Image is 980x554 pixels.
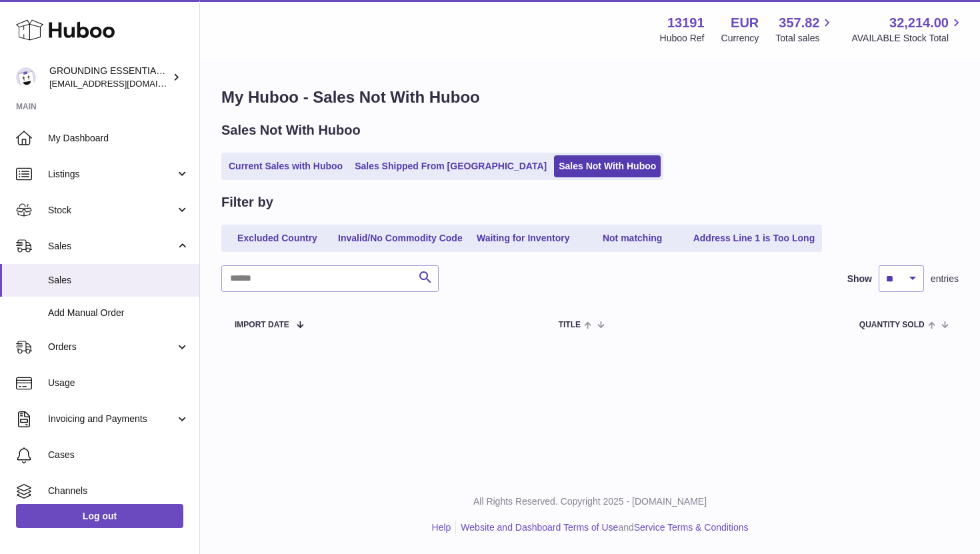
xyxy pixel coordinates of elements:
span: Sales [48,240,175,253]
a: 357.82 Total sales [775,14,835,45]
h1: My Huboo - Sales Not With Huboo [221,87,959,108]
span: Title [559,321,581,329]
strong: 13191 [667,14,705,32]
span: Usage [48,377,189,389]
span: Orders [48,341,175,353]
label: Show [847,273,872,285]
a: Not matching [579,227,686,249]
a: Current Sales with Huboo [224,155,347,177]
span: Import date [235,321,289,329]
div: GROUNDING ESSENTIALS INTERNATIONAL SLU [49,65,169,90]
img: espenwkopperud@gmail.com [16,67,36,87]
span: Listings [48,168,175,181]
span: 32,214.00 [889,14,949,32]
span: Cases [48,449,189,461]
span: [EMAIL_ADDRESS][DOMAIN_NAME] [49,78,196,89]
a: Waiting for Inventory [470,227,577,249]
h2: Filter by [221,193,273,211]
a: Help [432,522,451,533]
span: Invoicing and Payments [48,413,175,425]
div: Huboo Ref [660,32,705,45]
a: Service Terms & Conditions [634,522,749,533]
span: My Dashboard [48,132,189,145]
span: Total sales [775,32,835,45]
a: Sales Shipped From [GEOGRAPHIC_DATA] [350,155,551,177]
a: Invalid/No Commodity Code [333,227,467,249]
a: Address Line 1 is Too Long [689,227,820,249]
span: Sales [48,274,189,287]
div: Currency [721,32,759,45]
span: Add Manual Order [48,307,189,319]
span: 357.82 [779,14,819,32]
a: Log out [16,504,183,528]
p: All Rights Reserved. Copyright 2025 - [DOMAIN_NAME] [211,495,969,508]
a: Sales Not With Huboo [554,155,661,177]
strong: EUR [731,14,759,32]
span: Quantity Sold [859,321,925,329]
a: 32,214.00 AVAILABLE Stock Total [851,14,964,45]
span: Stock [48,204,175,217]
span: AVAILABLE Stock Total [851,32,964,45]
a: Excluded Country [224,227,331,249]
li: and [456,521,748,534]
h2: Sales Not With Huboo [221,121,361,139]
a: Website and Dashboard Terms of Use [461,522,618,533]
span: entries [931,273,959,285]
span: Channels [48,485,189,497]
